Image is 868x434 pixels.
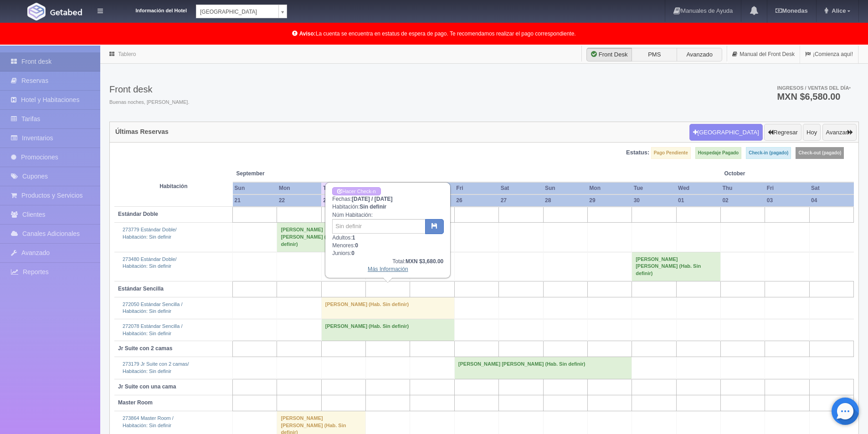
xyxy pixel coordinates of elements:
label: PMS [632,48,677,61]
a: 272050 Estándar Sencilla /Habitación: Sin definir [123,301,182,314]
input: Sin definir [332,219,426,234]
a: Hacer Check-in [332,187,380,196]
th: 23 [321,194,365,207]
dt: Información del Hotel [114,5,187,15]
td: [PERSON_NAME] [PERSON_NAME] (Hab. Sin definir) [454,357,632,379]
h3: MXN $6,580.00 [777,92,851,101]
th: 29 [587,194,632,207]
label: Check-out (pagado) [796,147,844,159]
th: Sat [499,182,543,194]
a: ¡Comienza aquí! [800,46,858,63]
td: [PERSON_NAME] (Hab. Sin definir) [321,297,454,319]
b: 1 [352,235,355,241]
b: Monedas [776,7,807,14]
td: [PERSON_NAME] (Hab. Sin definir) [321,319,454,341]
th: 30 [632,194,676,207]
a: Más Información [368,266,408,272]
b: MXN $3,680.00 [406,258,443,265]
img: Getabed [50,9,82,15]
th: 04 [809,194,853,207]
b: Estándar Sencilla [118,286,164,292]
span: Alice [829,7,846,14]
th: Mon [587,182,632,194]
th: 02 [720,194,765,207]
span: September [236,170,318,178]
th: 28 [543,194,587,207]
b: [DATE] / [DATE] [352,196,393,202]
label: Front Desk [586,48,632,61]
b: Sin definir [360,204,386,210]
button: Regresar [764,124,801,141]
th: Thu [720,182,765,194]
button: Hoy [803,124,821,141]
b: Aviso: [299,31,316,37]
button: [GEOGRAPHIC_DATA] [689,124,763,141]
th: Fri [454,182,498,194]
div: Fechas: Habitación: Núm Habitación: Adultos: Menores: Juniors: [326,183,450,277]
a: Tablero [118,51,136,57]
label: Estatus: [626,148,649,157]
td: [PERSON_NAME] [PERSON_NAME] (Hab. Sin definir) [277,223,366,252]
img: Getabed [27,3,46,20]
th: Mon [277,182,321,194]
span: October [724,170,806,178]
label: Avanzado [677,48,722,61]
th: Sat [809,182,853,194]
label: Hospedaje Pagado [695,147,741,159]
a: [GEOGRAPHIC_DATA] [196,5,287,18]
th: Sun [543,182,587,194]
a: Manual del Front Desk [727,46,800,63]
label: Pago Pendiente [651,147,691,159]
th: 27 [499,194,543,207]
a: 273480 Estándar Doble/Habitación: Sin definir [123,256,177,269]
b: Jr Suite con 2 camas [118,345,172,352]
a: 273864 Master Room /Habitación: Sin definir [123,415,174,428]
b: Jr Suite con una cama [118,383,176,390]
span: [GEOGRAPHIC_DATA] [200,5,275,19]
th: 21 [233,194,277,207]
th: Tue [632,182,676,194]
th: 22 [277,194,321,207]
span: Buenas noches, [PERSON_NAME]. [109,99,189,106]
a: 273779 Estándar Doble/Habitación: Sin definir [123,227,177,240]
th: Sun [233,182,277,194]
span: Ingresos / Ventas del día [777,85,851,91]
th: 03 [765,194,809,207]
strong: Habitación [159,183,187,189]
th: Tue [321,182,365,194]
a: 272078 Estándar Sencilla /Habitación: Sin definir [123,323,182,336]
b: Master Room [118,399,153,406]
th: Wed [676,182,720,194]
div: Total: [332,258,443,266]
th: 01 [676,194,720,207]
h3: Front desk [109,84,189,94]
button: Avanzar [822,124,857,141]
b: Estándar Doble [118,211,158,217]
th: Fri [765,182,809,194]
td: [PERSON_NAME] [PERSON_NAME] (Hab. Sin definir) [632,252,721,281]
b: 0 [355,242,358,249]
th: 26 [454,194,498,207]
b: 0 [351,250,354,256]
a: 273179 Jr Suite con 2 camas/Habitación: Sin definir [123,361,189,374]
h4: Últimas Reservas [115,128,169,135]
label: Check-in (pagado) [746,147,791,159]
